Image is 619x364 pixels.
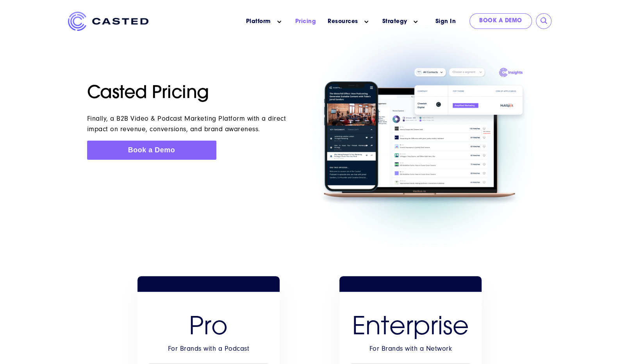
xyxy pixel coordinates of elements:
[351,313,470,343] h2: Enterprise
[382,18,407,26] a: Strategy
[314,64,532,209] img: prod_chot
[295,18,316,26] a: Pricing
[540,17,548,25] input: Submit
[149,343,268,354] div: For Brands with a Podcast
[68,12,148,31] img: Casted_Logo_Horizontal_FullColor_PUR_BLUE
[469,13,532,29] a: Book a Demo
[351,343,470,354] div: For Brands with a Network
[426,13,466,30] a: Sign In
[128,146,175,154] span: Book a Demo
[87,83,305,104] h1: Casted Pricing
[160,12,426,32] nav: Main menu
[246,18,271,26] a: Platform
[87,113,287,134] div: Finally, a B2B Video & Podcast Marketing Platform with a direct impact on revenue, conversions, a...
[87,141,216,160] a: Book a Demo
[149,313,268,343] h3: Pro
[328,18,358,26] a: Resources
